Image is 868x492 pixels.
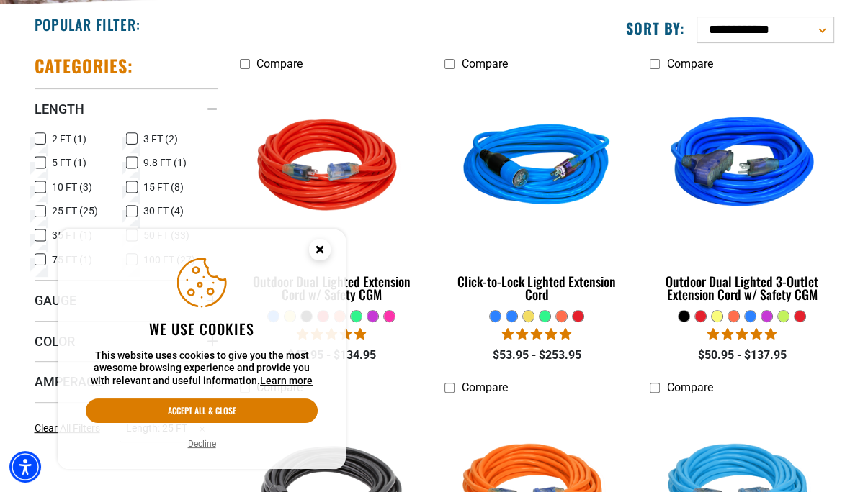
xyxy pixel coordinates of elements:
[444,275,628,301] div: Click-to-Lock Lighted Extension Cord
[52,206,98,216] span: 25 FT (25)
[52,134,86,144] span: 2 FT (1)
[143,182,184,192] span: 15 FT (8)
[9,451,41,483] div: Accessibility Menu
[650,275,833,301] div: Outdoor Dual Lighted 3-Outlet Extension Cord w/ Safety CGM
[444,347,628,364] div: $53.95 - $253.95
[461,381,507,394] span: Compare
[626,19,685,37] label: Sort by:
[86,319,318,338] h2: We use cookies
[184,437,220,451] button: Decline
[666,381,712,394] span: Compare
[297,327,366,341] span: 4.81 stars
[260,375,313,386] a: This website uses cookies to give you the most awesome browsing experience and provide you with r...
[35,55,134,77] h2: Categories:
[666,57,712,70] span: Compare
[502,327,571,341] span: 4.87 stars
[35,373,102,390] span: Amperage
[35,333,75,350] span: Color
[52,158,86,168] span: 5 FT (1)
[35,88,218,129] summary: Length
[650,347,833,364] div: $50.95 - $137.95
[143,158,187,168] span: 9.8 FT (1)
[240,78,424,309] a: Red Outdoor Dual Lighted Extension Cord w/ Safety CGM
[35,321,218,361] summary: Color
[35,15,140,34] h2: Popular Filter:
[58,229,346,470] aside: Cookie Consent
[52,255,92,265] span: 75 FT (1)
[35,421,106,436] a: Clear All Filters
[35,280,218,320] summary: Gauge
[651,85,833,250] img: blue
[86,350,318,388] p: This website uses cookies to give you the most awesome browsing experience and provide you with r...
[35,292,76,309] span: Gauge
[446,85,627,250] img: blue
[52,182,92,192] span: 10 FT (3)
[86,398,318,423] button: Accept all & close
[241,85,422,250] img: Red
[650,78,833,309] a: blue Outdoor Dual Lighted 3-Outlet Extension Cord w/ Safety CGM
[256,57,303,70] span: Compare
[707,327,777,341] span: 4.80 stars
[35,422,100,434] span: Clear All Filters
[35,361,218,401] summary: Amperage
[143,206,184,216] span: 30 FT (4)
[143,134,178,144] span: 3 FT (2)
[294,229,346,274] button: Close this option
[444,78,628,309] a: blue Click-to-Lock Lighted Extension Cord
[52,230,92,240] span: 35 FT (1)
[35,101,84,117] span: Length
[461,57,507,70] span: Compare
